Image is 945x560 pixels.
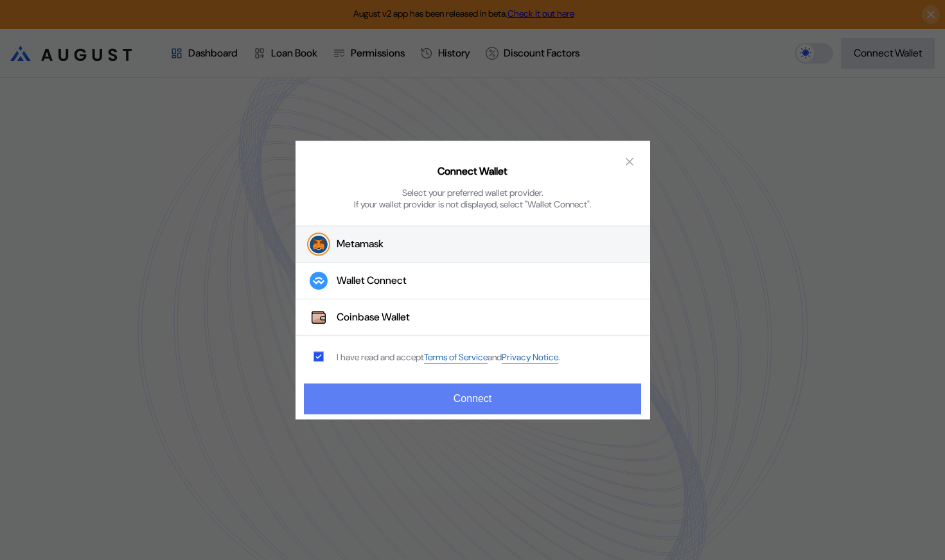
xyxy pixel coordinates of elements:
button: Coinbase WalletCoinbase Wallet [296,299,650,336]
button: Wallet Connect [296,263,650,299]
div: Metamask [337,238,384,251]
button: Metamask [296,225,650,263]
div: Wallet Connect [337,274,407,288]
div: Select your preferred wallet provider. [402,187,543,198]
div: I have read and accept . [337,351,560,363]
img: Coinbase Wallet [310,308,328,326]
span: and [488,352,502,363]
div: Coinbase Wallet [337,311,410,324]
a: Terms of Service [424,351,488,363]
h2: Connect Wallet [437,165,508,179]
div: If your wallet provider is not displayed, select "Wallet Connect". [354,198,592,210]
button: Connect [304,383,640,414]
button: close modal [619,151,640,171]
a: Privacy Notice [502,351,558,363]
